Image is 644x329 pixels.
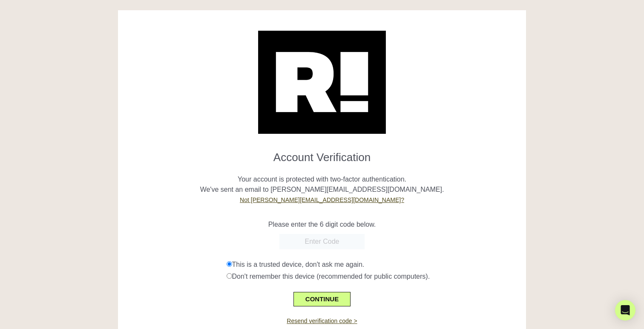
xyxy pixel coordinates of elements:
button: CONTINUE [293,292,351,306]
div: Open Intercom Messenger [615,300,635,320]
h1: Account Verification [124,144,520,164]
div: Don't remember this device (recommended for public computers). [227,271,520,282]
input: Enter Code [279,234,365,249]
p: Your account is protected with two-factor authentication. We've sent an email to [PERSON_NAME][EM... [124,164,520,205]
a: Resend verification code > [287,317,357,324]
div: This is a trusted device, don't ask me again. [227,260,520,270]
a: Not [PERSON_NAME][EMAIL_ADDRESS][DOMAIN_NAME]? [240,196,404,203]
img: Retention.com [258,31,386,134]
p: Please enter the 6 digit code below. [124,219,520,230]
